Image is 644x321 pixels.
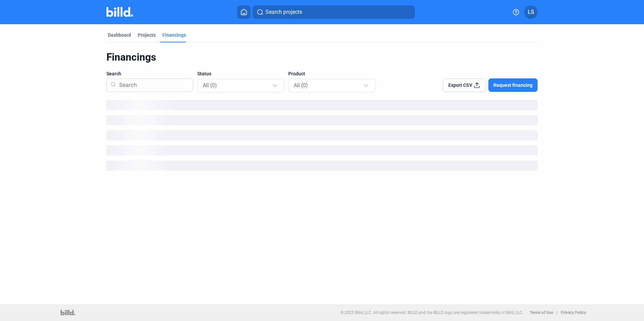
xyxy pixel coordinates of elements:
[524,5,538,19] button: LS
[265,8,302,16] span: Search projects
[106,7,133,17] img: Billd Company Logo
[162,32,186,38] div: Financings
[556,310,557,315] p: |
[493,82,533,88] span: Request financing
[530,310,553,315] b: Terms of Use
[108,32,131,38] div: Dashboard
[203,82,217,88] span: All (0)
[288,70,305,77] span: Product
[294,82,308,88] span: All (0)
[528,8,534,16] span: LS
[61,310,75,315] img: logo
[106,70,121,77] span: Search
[561,310,586,315] b: Privacy Policy
[106,100,538,110] div: loading
[106,160,538,171] div: loading
[341,310,523,315] p: © 2025 Billd, LLC. All rights reserved. BILLD and the BILLD logo are registered trademarks of Bil...
[106,51,538,64] div: Financings
[106,145,538,155] div: loading
[117,76,189,94] input: Search
[106,115,538,125] div: loading
[488,78,538,92] button: Request financing
[106,130,538,140] div: loading
[253,5,415,19] button: Search projects
[448,82,472,88] span: Export CSV
[443,78,486,92] button: Export CSV
[197,70,211,77] span: Status
[138,32,156,38] div: Projects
